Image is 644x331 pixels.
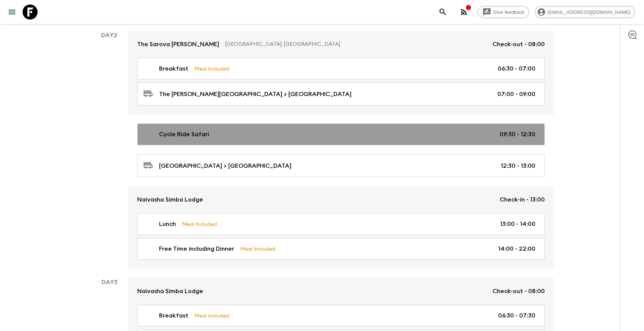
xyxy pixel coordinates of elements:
p: The Sarova [PERSON_NAME] [137,40,219,49]
div: [EMAIL_ADDRESS][DOMAIN_NAME] [535,6,635,18]
a: BreakfastMeal Included06:30 - 07:00 [137,58,545,80]
p: Meal Included [194,311,229,320]
p: Meal Included [182,220,217,228]
a: LunchMeal Included13:00 - 14:00 [137,213,545,235]
button: menu [5,5,20,20]
p: Lunch [159,220,176,229]
a: Free Time including DinnerMeal Included14:00 - 22:00 [137,238,545,260]
p: 07:00 - 09:00 [497,90,535,99]
p: Meal Included [240,245,275,253]
p: [GEOGRAPHIC_DATA] > [GEOGRAPHIC_DATA] [159,161,291,170]
a: Naivasha Simba LodgeCheck-in - 13:00 [128,186,554,213]
a: Naivasha Simba LodgeCheck-out - 08:00 [128,278,554,305]
p: Check-out - 08:00 [492,40,545,49]
p: Naivasha Simba Lodge [137,287,203,296]
p: 12:30 - 13:00 [501,161,535,170]
a: [GEOGRAPHIC_DATA] > [GEOGRAPHIC_DATA]12:30 - 13:00 [137,154,545,177]
p: 14:00 - 22:00 [498,244,535,253]
p: Free Time including Dinner [159,244,234,253]
p: 06:30 - 07:00 [498,64,535,73]
p: The [PERSON_NAME][GEOGRAPHIC_DATA] > [GEOGRAPHIC_DATA] [159,90,352,99]
p: 09:30 - 12:30 [500,130,535,139]
p: Naivasha Simba Lodge [137,195,203,204]
a: BreakfastMeal Included06:30 - 07:30 [137,305,545,326]
p: Check-in - 13:00 [500,195,545,204]
a: Cycle Ride Safari09:30 - 12:30 [137,123,545,145]
p: 06:30 - 07:30 [498,311,535,320]
p: Cycle Ride Safari [159,130,209,139]
span: Give feedback [489,9,529,15]
p: Day 2 [91,31,128,40]
button: search adventures [435,5,450,20]
p: 13:00 - 14:00 [500,220,535,229]
span: [EMAIL_ADDRESS][DOMAIN_NAME] [544,9,635,15]
p: Day 3 [91,278,128,287]
p: Breakfast [159,64,188,73]
p: Breakfast [159,311,188,320]
p: [GEOGRAPHIC_DATA], [GEOGRAPHIC_DATA] [225,41,486,48]
a: Give feedback [477,6,529,18]
p: Meal Included [194,65,229,73]
a: The Sarova [PERSON_NAME][GEOGRAPHIC_DATA], [GEOGRAPHIC_DATA]Check-out - 08:00 [128,31,554,58]
a: The [PERSON_NAME][GEOGRAPHIC_DATA] > [GEOGRAPHIC_DATA]07:00 - 09:00 [137,83,545,105]
p: Check-out - 08:00 [492,287,545,296]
